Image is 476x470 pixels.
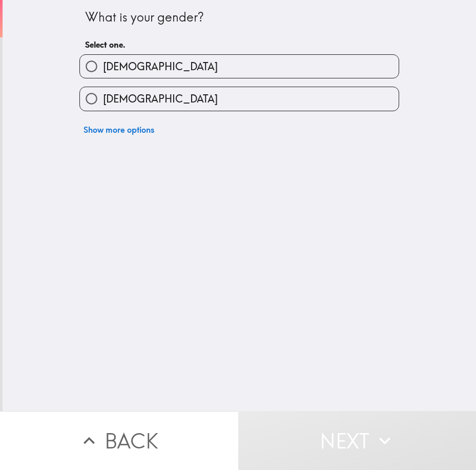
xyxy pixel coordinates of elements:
[85,39,394,50] h6: Select one.
[80,55,399,78] button: [DEMOGRAPHIC_DATA]
[80,87,399,110] button: [DEMOGRAPHIC_DATA]
[79,119,158,140] button: Show more options
[103,59,218,74] span: [DEMOGRAPHIC_DATA]
[103,92,218,106] span: [DEMOGRAPHIC_DATA]
[85,9,394,26] div: What is your gender?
